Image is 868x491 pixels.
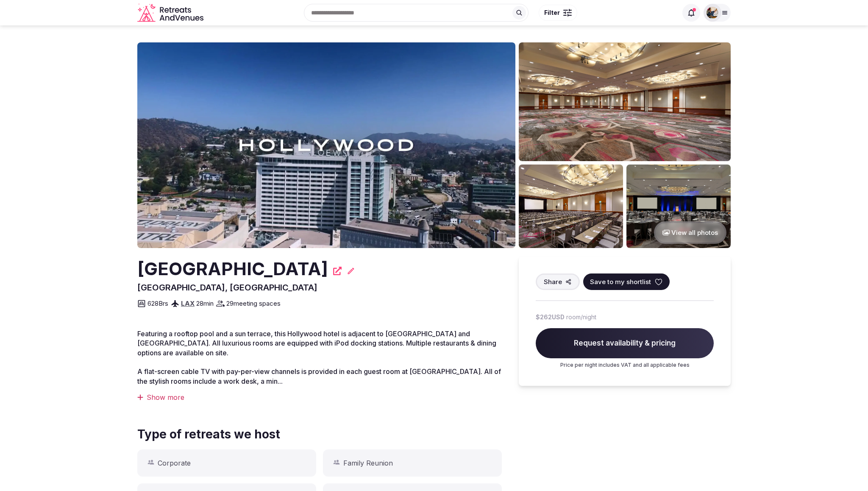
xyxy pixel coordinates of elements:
[519,165,623,248] img: Venue gallery photo
[147,299,168,308] span: 628 Brs
[654,221,726,244] button: View all photos
[626,165,731,248] img: Venue gallery photo
[181,299,195,307] a: LAX
[137,257,328,282] h2: [GEOGRAPHIC_DATA]
[539,5,577,21] button: Filter
[196,299,214,308] span: 28 min
[544,277,562,286] span: Share
[137,426,280,443] span: Type of retreats we host
[544,8,560,17] span: Filter
[707,7,718,19] img: Cory Sivell
[536,273,580,290] button: Share
[566,313,596,321] span: room/night
[137,329,496,357] span: Featuring a rooftop pool and a sun terrace, this Hollywood hotel is adjacent to [GEOGRAPHIC_DATA]...
[137,282,317,293] span: [GEOGRAPHIC_DATA], [GEOGRAPHIC_DATA]
[519,42,731,161] img: Venue gallery photo
[226,299,281,308] span: 29 meeting spaces
[137,3,205,22] svg: Retreats and Venues company logo
[536,313,565,321] span: $262 USD
[137,393,502,402] div: Show more
[590,277,651,286] span: Save to my shortlist
[137,3,205,22] a: Visit the homepage
[137,42,515,248] img: Venue cover photo
[536,362,714,369] p: Price per night includes VAT and all applicable fees
[536,328,714,359] span: Request availability & pricing
[137,367,501,385] span: A flat-screen cable TV with pay-per-view channels is provided in each guest room at [GEOGRAPHIC_D...
[583,273,670,290] button: Save to my shortlist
